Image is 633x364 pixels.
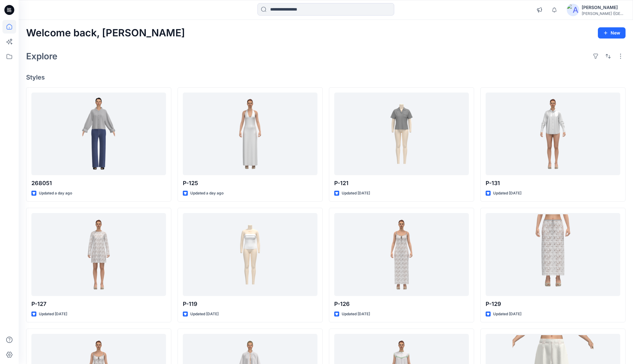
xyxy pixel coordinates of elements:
p: Updated a day ago [39,190,72,197]
a: P-125 [183,93,317,175]
p: P-126 [334,300,469,308]
p: P-131 [486,179,620,188]
p: Updated [DATE] [342,311,370,317]
button: New [598,27,626,39]
h2: Explore [26,51,58,61]
div: [PERSON_NAME] [582,4,625,11]
a: P-127 [31,213,166,296]
a: P-121 [334,93,469,175]
p: Updated [DATE] [493,190,521,197]
p: P-121 [334,179,469,188]
p: Updated [DATE] [493,311,521,317]
p: P-127 [31,300,166,308]
a: P-129 [486,213,620,296]
p: P-119 [183,300,317,308]
p: Updated [DATE] [39,311,67,317]
p: P-125 [183,179,317,188]
p: P-129 [486,300,620,308]
h2: Welcome back, [PERSON_NAME] [26,27,185,39]
div: [PERSON_NAME] ([GEOGRAPHIC_DATA]) Exp... [582,11,625,16]
p: Updated [DATE] [190,311,219,317]
a: P-131 [486,93,620,175]
h4: Styles [26,74,626,81]
p: Updated a day ago [190,190,224,197]
a: P-126 [334,213,469,296]
p: Updated [DATE] [342,190,370,197]
img: avatar [567,4,579,16]
a: P-119 [183,213,317,296]
p: 268051 [31,179,166,188]
a: 268051 [31,93,166,175]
